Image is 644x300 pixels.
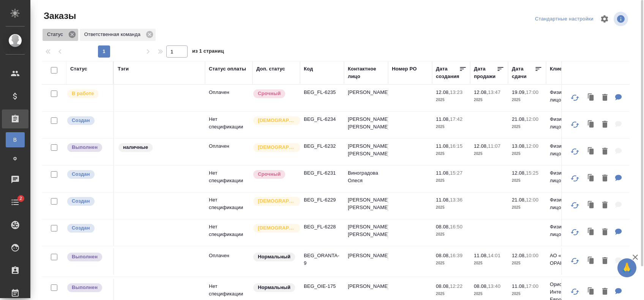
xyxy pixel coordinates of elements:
div: Статус [43,29,78,41]
p: 12:00 [526,197,538,203]
p: 08.08, [474,283,488,289]
p: Физическое лицо (Беговая) [550,169,586,184]
p: 21.08, [512,116,526,122]
td: [PERSON_NAME] [344,248,388,275]
p: 2025 [474,290,504,298]
div: Тэги [118,65,129,73]
a: Ф [6,151,25,166]
p: 2025 [474,96,504,104]
p: 2025 [436,231,466,238]
div: split button [533,13,595,25]
p: BEG_OIE-175 [304,283,340,290]
p: 15:25 [526,170,538,176]
p: 2025 [436,96,466,104]
p: 2025 [512,150,542,158]
p: BEG_FL-6229 [304,196,340,204]
p: 2025 [512,177,542,184]
button: Клонировать [584,171,598,186]
p: BEG_FL-6231 [304,169,340,177]
p: BEG_ORANTA-9 [304,252,340,267]
p: 16:39 [450,253,462,258]
p: Физическое лицо (Беговая) [550,196,586,211]
div: Выставляется автоматически при создании заказа [66,223,109,233]
p: 12.08, [512,253,526,258]
button: Удалить [598,90,611,106]
button: Клонировать [584,117,598,133]
p: 08.08, [436,224,450,230]
p: 13:23 [450,89,462,95]
p: 17:00 [526,283,538,289]
button: Удалить [598,117,611,133]
button: Клонировать [584,90,598,106]
div: Выставляется автоматически при создании заказа [66,196,109,206]
p: 12.08, [512,170,526,176]
button: Обновить [566,116,584,134]
p: 2025 [512,96,542,104]
p: Ответственная команда [84,31,143,38]
div: Выставляется автоматически, если на указанный объем услуг необходимо больше времени в стандартном... [253,89,296,99]
p: 10:00 [526,253,538,258]
p: 13:47 [488,89,500,95]
p: 21.08, [512,197,526,203]
button: Обновить [566,223,584,241]
p: 13:40 [488,283,500,289]
td: Нет спецификации [205,192,253,219]
p: В работе [72,90,94,97]
p: Выполнен [72,284,98,291]
div: Номер PO [392,65,417,73]
td: Оплачен [205,139,253,165]
button: Обновить [566,252,584,270]
p: 12:00 [526,116,538,122]
button: Клонировать [584,284,598,300]
div: Выставляет ПМ после сдачи и проведения начислений. Последний этап для ПМа [66,142,109,153]
p: 19.09, [512,89,526,95]
td: [PERSON_NAME] [PERSON_NAME] [344,139,388,165]
p: 11.08, [436,116,450,122]
p: 11.08, [474,253,488,258]
p: Создан [72,224,90,232]
p: Создан [72,117,90,124]
p: Создан [72,197,90,205]
p: 15:27 [450,170,462,176]
p: [DEMOGRAPHIC_DATA] [258,117,296,124]
button: Обновить [566,196,584,214]
button: Удалить [598,144,611,159]
p: Физическое лицо (Беговая) [550,116,586,131]
td: Виноградова Олеся [344,166,388,192]
button: Удалить [598,284,611,300]
button: Клонировать [584,253,598,269]
div: Клиент [550,65,567,73]
div: Дата создания [436,65,459,80]
p: BEG_FL-6228 [304,223,340,231]
button: Клонировать [584,225,598,240]
td: [PERSON_NAME] [PERSON_NAME] [344,219,388,246]
p: 2025 [436,204,466,211]
td: [PERSON_NAME] [344,85,388,111]
a: 2 [2,193,28,212]
div: Код [304,65,313,73]
button: Клонировать [584,144,598,159]
p: 12.08, [474,143,488,149]
p: 2025 [436,259,466,267]
span: Настроить таблицу [595,10,614,28]
p: Выполнен [72,253,98,261]
button: Обновить [566,142,584,161]
p: 2025 [512,259,542,267]
p: Нормальный [258,253,290,261]
p: Выполнен [72,144,98,151]
div: Выставляется автоматически для первых 3 заказов нового контактного лица. Особое внимание [253,223,296,233]
div: Статус [70,65,87,73]
td: Нет спецификации [205,166,253,192]
button: Удалить [598,198,611,213]
p: BEG_FL-6234 [304,116,340,123]
td: [PERSON_NAME] [PERSON_NAME] [344,192,388,219]
p: 11.08, [512,283,526,289]
p: Создан [72,170,90,178]
td: Оплачен [205,85,253,111]
p: 12.08, [436,89,450,95]
p: 2025 [474,259,504,267]
div: Выставляет ПМ после принятия заказа от КМа [66,89,109,99]
td: [PERSON_NAME] [PERSON_NAME] [344,112,388,138]
td: Оплачен [205,248,253,275]
p: Физическое лицо (Беговая) [550,142,586,158]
